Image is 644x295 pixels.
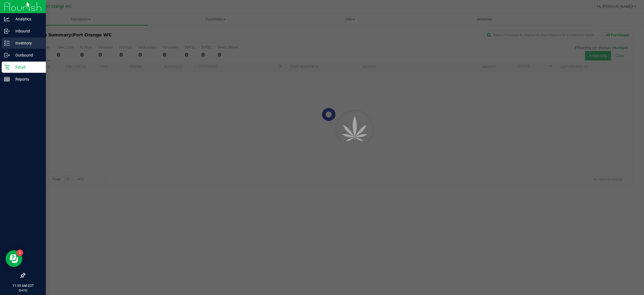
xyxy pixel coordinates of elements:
[4,64,10,70] inline-svg: Retail
[3,283,43,288] p: 11:39 AM EDT
[6,250,22,267] iframe: Resource center
[4,28,10,34] inline-svg: Inbound
[10,28,43,34] p: Inbound
[4,40,10,46] inline-svg: Inventory
[10,52,43,58] p: Outbound
[10,40,43,46] p: Inventory
[4,76,10,82] inline-svg: Reports
[16,249,23,256] iframe: Resource center unread badge
[10,64,43,71] p: Retail
[3,288,43,292] p: [DATE]
[4,52,10,58] inline-svg: Outbound
[10,16,43,22] p: Analytics
[10,76,43,83] p: Reports
[4,16,10,22] inline-svg: Analytics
